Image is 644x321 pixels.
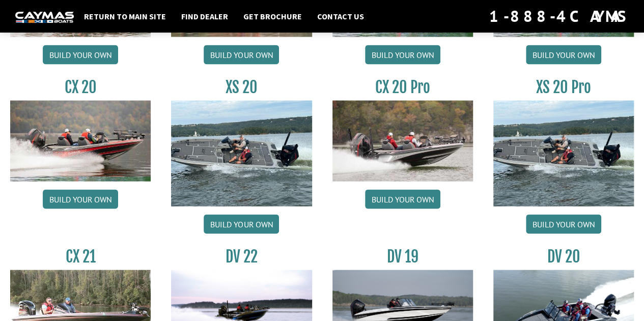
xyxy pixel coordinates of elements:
h3: XS 20 Pro [493,78,634,97]
a: Return to main site [79,10,171,23]
a: Find Dealer [176,10,233,23]
h3: DV 19 [332,247,473,266]
a: Build your own [365,45,440,65]
a: Build your own [204,45,279,65]
a: Build your own [526,45,601,65]
h3: DV 20 [493,247,634,266]
img: white-logo-c9c8dbefe5ff5ceceb0f0178aa75bf4bb51f6bca0971e226c86eb53dfe498488.png [15,12,74,22]
h3: CX 20 [10,78,151,97]
a: Build your own [43,190,118,209]
a: Build your own [365,190,440,209]
a: Build your own [204,215,279,234]
img: XS_20_resized.jpg [493,101,634,206]
img: CX-20_thumbnail.jpg [10,101,151,182]
a: Build your own [526,215,601,234]
h3: CX 20 Pro [332,78,473,97]
h3: XS 20 [171,78,312,97]
img: CX-20Pro_thumbnail.jpg [332,101,473,182]
div: 1-888-4CAYMAS [489,5,629,27]
h3: CX 21 [10,247,151,266]
a: Get Brochure [238,10,307,23]
img: XS_20_resized.jpg [171,101,312,206]
a: Build your own [43,45,118,65]
a: Contact Us [312,10,369,23]
h3: DV 22 [171,247,312,266]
